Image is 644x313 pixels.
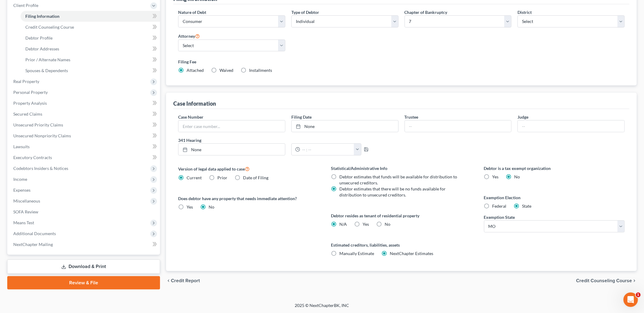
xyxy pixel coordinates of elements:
i: chevron_right [632,278,637,283]
span: Additional Documents [13,231,56,236]
span: No [385,222,391,227]
label: Does debtor have any property that needs immediate attention? [178,195,319,202]
label: Judge [517,114,528,120]
label: Attorney [178,32,200,40]
span: Means Test [13,220,34,225]
span: Current [187,175,202,180]
span: Yes [363,222,369,227]
a: Executory Contracts [8,152,160,163]
span: SOFA Review [13,209,38,214]
label: Exemption State [484,214,515,220]
span: Debtor Addresses [25,46,59,51]
span: Prior / Alternate Names [25,57,70,62]
span: Yes [492,174,499,179]
label: Estimated creditors, liabilities, assets [331,242,472,248]
span: Spouses & Dependents [25,68,68,73]
span: Credit Counseling Course [576,278,632,283]
span: Real Property [13,79,39,84]
span: Debtor estimates that funds will be available for distribution to unsecured creditors. [340,174,457,185]
a: Prior / Alternate Names [21,54,160,65]
span: Property Analysis [13,101,47,106]
span: NextChapter Estimates [390,251,434,256]
a: Property Analysis [8,98,160,109]
button: Credit Counseling Course chevron_right [576,278,637,283]
div: Case Information [173,100,216,107]
i: chevron_left [166,278,171,283]
label: Trustee [405,114,418,120]
label: Version of legal data applied to case [178,165,319,172]
span: Miscellaneous [13,198,40,203]
a: None [292,120,398,132]
a: NextChapter Mailing [8,239,160,250]
a: None [178,144,285,155]
span: Credit Counseling Course [25,24,74,30]
span: Secured Claims [13,111,42,117]
span: Debtor Profile [25,35,53,40]
a: Unsecured Nonpriority Claims [8,130,160,141]
label: 341 Hearing [175,137,401,143]
span: Personal Property [13,90,48,95]
span: Client Profile [13,3,38,8]
input: -- [518,120,624,132]
span: Manually Estimate [340,251,374,256]
label: Filing Fee [178,59,625,65]
span: State [522,203,532,209]
a: Secured Claims [8,109,160,120]
a: SOFA Review [8,206,160,217]
label: Debtor resides as tenant of residential property [331,212,472,219]
input: -- [405,120,511,132]
label: Type of Debtor [291,9,319,15]
a: Spouses & Dependents [21,65,160,76]
label: Exemption Election [484,194,625,201]
a: Credit Counseling Course [21,22,160,33]
span: Attached [187,68,204,73]
span: Expenses [13,187,30,193]
label: Nature of Debt [178,9,206,15]
span: 1 [636,292,641,297]
span: Executory Contracts [13,155,52,160]
span: No [209,204,214,209]
a: Debtor Profile [21,33,160,43]
span: Unsecured Priority Claims [13,122,63,127]
button: chevron_left Credit Report [166,278,200,283]
span: No [514,174,520,179]
a: Review & File [7,276,160,289]
span: Federal [492,203,507,209]
label: Case Number [178,114,203,120]
label: Filing Date [291,114,312,120]
span: N/A [340,222,347,227]
span: Lawsuits [13,144,30,149]
a: Debtor Addresses [21,43,160,54]
span: Filing Information [25,14,59,19]
input: -- : -- [300,144,354,155]
label: Chapter of Bankruptcy [405,9,447,15]
label: Statistical/Administrative Info [331,165,472,171]
a: Unsecured Priority Claims [8,120,160,130]
span: Yes [187,204,193,209]
span: Prior [217,175,227,180]
span: Waived [219,68,233,73]
iframe: Intercom live chat [623,292,638,307]
a: Download & Print [7,260,160,274]
span: Income [13,177,27,182]
a: Lawsuits [8,141,160,152]
label: Debtor is a tax exempt organization [484,165,625,171]
span: Installments [249,68,272,73]
span: NextChapter Mailing [13,242,53,247]
input: Enter case number... [178,120,285,132]
span: Date of Filing [243,175,268,180]
span: Codebtors Insiders & Notices [13,166,68,171]
span: Debtor estimates that there will be no funds available for distribution to unsecured creditors. [340,186,446,197]
label: District [517,9,532,15]
span: Credit Report [171,278,200,283]
span: Unsecured Nonpriority Claims [13,133,71,138]
a: Filing Information [21,11,160,22]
